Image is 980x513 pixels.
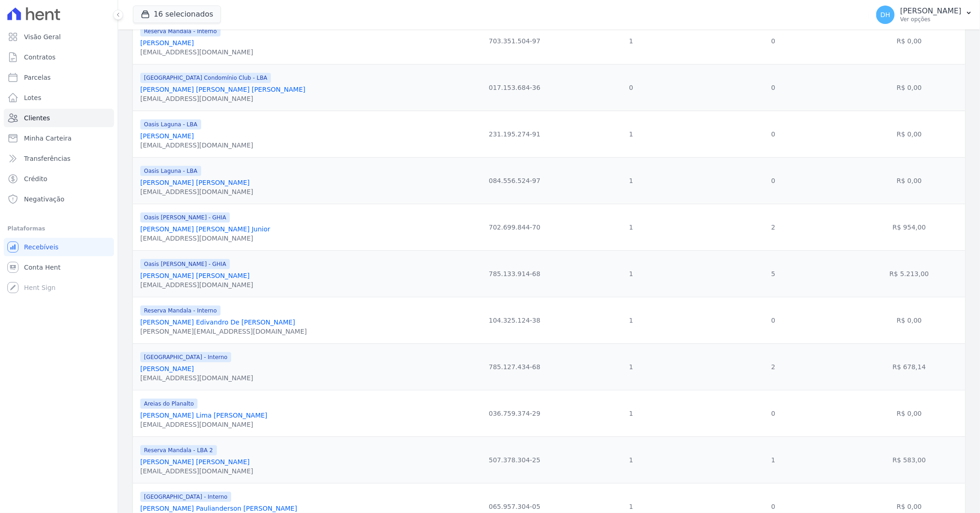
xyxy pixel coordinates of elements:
td: 2 [693,343,854,390]
a: [PERSON_NAME] [PERSON_NAME] Junior [140,225,270,233]
div: [EMAIL_ADDRESS][DOMAIN_NAME] [140,141,253,150]
div: [EMAIL_ADDRESS][DOMAIN_NAME] [140,373,253,383]
span: Recebíveis [24,242,59,252]
td: 785.133.914-68 [460,250,569,297]
a: Clientes [4,109,114,127]
td: 5 [693,250,854,297]
td: 0 [693,157,854,204]
a: [PERSON_NAME] [PERSON_NAME] [PERSON_NAME] [140,86,305,93]
span: Reserva Mandala - Interno [140,306,221,316]
span: [GEOGRAPHIC_DATA] Condomínio Club - LBA [140,73,271,83]
td: 0 [693,390,854,436]
a: Conta Hent [4,258,114,277]
td: 1 [569,390,693,436]
a: Negativação [4,190,114,208]
a: [PERSON_NAME] [PERSON_NAME] [140,179,250,186]
a: [PERSON_NAME] Edivandro De [PERSON_NAME] [140,318,295,326]
div: Plataformas [7,223,110,234]
td: R$ 0,00 [853,64,965,111]
a: [PERSON_NAME] [140,39,194,47]
div: [EMAIL_ADDRESS][DOMAIN_NAME] [140,420,267,429]
span: Oasis [PERSON_NAME] - GHIA [140,259,230,269]
span: Negativação [24,195,65,204]
span: Oasis Laguna - LBA [140,119,201,130]
div: [EMAIL_ADDRESS][DOMAIN_NAME] [140,466,253,476]
td: 1 [569,204,693,250]
td: 1 [569,111,693,157]
a: Parcelas [4,68,114,87]
a: Recebíveis [4,238,114,256]
span: Reserva Mandala - Interno [140,26,221,36]
span: Minha Carteira [24,134,72,143]
td: 1 [569,250,693,297]
a: Visão Geral [4,28,114,46]
td: 0 [569,64,693,111]
td: R$ 678,14 [853,343,965,390]
button: 16 selecionados [133,6,221,23]
td: R$ 0,00 [853,390,965,436]
p: [PERSON_NAME] [900,6,962,16]
span: Contratos [24,53,55,62]
td: 1 [569,343,693,390]
div: [EMAIL_ADDRESS][DOMAIN_NAME] [140,94,305,103]
td: 0 [693,18,854,64]
span: Conta Hent [24,263,60,272]
a: Contratos [4,48,114,66]
td: R$ 583,00 [853,436,965,483]
a: [PERSON_NAME] [140,365,194,372]
div: [EMAIL_ADDRESS][DOMAIN_NAME] [140,187,253,196]
a: Transferências [4,149,114,168]
td: 084.556.524-97 [460,157,569,204]
div: [PERSON_NAME][EMAIL_ADDRESS][DOMAIN_NAME] [140,327,307,336]
span: DH [880,12,890,18]
td: 1 [569,436,693,483]
td: R$ 0,00 [853,157,965,204]
td: 2 [693,204,854,250]
td: 785.127.434-68 [460,343,569,390]
td: 1 [569,297,693,343]
span: Crédito [24,174,48,183]
a: [PERSON_NAME] [PERSON_NAME] [140,272,250,279]
td: 507.378.304-25 [460,436,569,483]
td: R$ 5.213,00 [853,250,965,297]
span: Parcelas [24,73,51,82]
td: R$ 954,00 [853,204,965,250]
span: Areias do Planalto [140,399,197,409]
td: R$ 0,00 [853,111,965,157]
span: Reserva Mandala - LBA 2 [140,445,217,455]
a: Minha Carteira [4,129,114,147]
a: [PERSON_NAME] Paulianderson [PERSON_NAME] [140,505,297,512]
a: Lotes [4,88,114,107]
a: [PERSON_NAME] Lima [PERSON_NAME] [140,412,267,419]
span: Visão Geral [24,32,61,41]
span: [GEOGRAPHIC_DATA] - Interno [140,352,231,362]
span: Clientes [24,113,50,123]
td: 1 [693,436,854,483]
td: R$ 0,00 [853,297,965,343]
span: Oasis [PERSON_NAME] - GHIA [140,212,230,223]
td: 1 [569,157,693,204]
td: 703.351.504-97 [460,18,569,64]
td: 0 [693,64,854,111]
td: 702.699.844-70 [460,204,569,250]
td: 036.759.374-29 [460,390,569,436]
td: 0 [693,297,854,343]
div: [EMAIL_ADDRESS][DOMAIN_NAME] [140,47,253,57]
span: Transferências [24,154,71,163]
td: 017.153.684-36 [460,64,569,111]
span: [GEOGRAPHIC_DATA] - Interno [140,492,231,502]
span: Lotes [24,93,42,102]
p: Ver opções [900,16,962,23]
div: [EMAIL_ADDRESS][DOMAIN_NAME] [140,280,253,289]
a: [PERSON_NAME] [140,132,194,140]
span: Oasis Laguna - LBA [140,166,201,176]
td: 1 [569,18,693,64]
a: Crédito [4,170,114,188]
a: [PERSON_NAME] [PERSON_NAME] [140,458,250,466]
td: 104.325.124-38 [460,297,569,343]
td: 0 [693,111,854,157]
div: [EMAIL_ADDRESS][DOMAIN_NAME] [140,234,270,243]
td: R$ 0,00 [853,18,965,64]
button: DH [PERSON_NAME] Ver opções [869,2,980,28]
td: 231.195.274-91 [460,111,569,157]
